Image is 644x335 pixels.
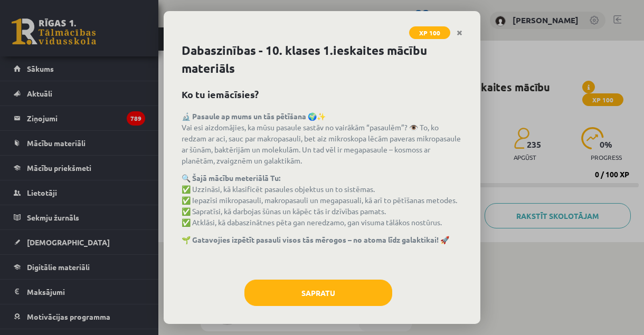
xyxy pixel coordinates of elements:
[182,111,326,121] strong: 🔬 Pasaule ap mums un tās pētīšana 🌍✨
[182,173,462,228] p: ✅ Uzzināsi, kā klasificēt pasaules objektus un to sistēmas. ✅ Iepazīsi mikropasauli, makropasauli...
[409,26,450,39] span: XP 100
[182,173,280,183] strong: 🔍 Šajā mācību meteriālā Tu:
[182,111,462,166] p: Vai esi aizdomājies, ka mūsu pasaule sastāv no vairākām “pasaulēm”? 👁️ To, ko redzam ar aci, sauc...
[244,280,392,306] button: Sapratu
[182,87,462,101] h2: Ko tu iemācīsies?
[182,235,449,244] strong: 🌱 Gatavojies izpētīt pasauli visos tās mērogos – no atoma līdz galaktikai! 🚀
[182,42,462,78] h1: Dabaszinības - 10. klases 1.ieskaites mācību materiāls
[450,23,469,43] a: Close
